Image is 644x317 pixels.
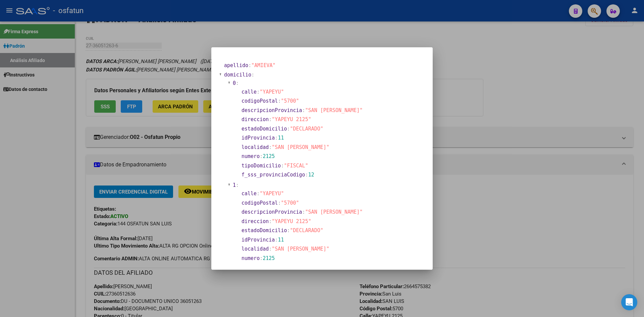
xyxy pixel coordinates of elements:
[308,172,314,178] span: 12
[287,227,290,233] span: :
[269,144,272,150] span: :
[272,218,311,224] span: "YAPEYU 2125"
[241,246,269,252] span: localidad
[269,218,272,224] span: :
[305,172,308,178] span: :
[241,98,278,104] span: codigoPostal
[278,135,284,141] span: 11
[278,237,284,243] span: 11
[272,144,329,150] span: "SAN [PERSON_NAME]"
[224,62,248,68] span: apellido
[241,116,269,122] span: direccion
[284,163,308,169] span: "FISCAL"
[241,89,257,95] span: calle
[236,80,239,86] span: :
[233,182,236,188] span: 1
[236,182,239,188] span: :
[272,116,311,122] span: "YAPEYU 2125"
[251,62,275,68] span: "AMIEVA"
[260,255,263,261] span: :
[305,107,363,113] span: "SAN [PERSON_NAME]"
[275,237,278,243] span: :
[241,107,302,113] span: descripcionProvincia
[241,163,281,169] span: tipoDomicilio
[233,80,236,86] span: 0
[281,98,299,104] span: "5700"
[224,72,251,78] span: domicilio
[302,107,305,113] span: :
[251,72,254,78] span: :
[302,209,305,215] span: :
[621,294,637,310] div: Open Intercom Messenger
[290,227,323,233] span: "DECLARADO"
[281,163,284,169] span: :
[278,98,281,104] span: :
[281,200,299,206] span: "5700"
[263,153,275,159] span: 2125
[275,135,278,141] span: :
[241,200,278,206] span: codigoPostal
[241,255,260,261] span: numero
[241,191,257,197] span: calle
[257,191,260,197] span: :
[263,255,275,261] span: 2125
[241,153,260,159] span: numero
[241,144,269,150] span: localidad
[278,200,281,206] span: :
[305,209,363,215] span: "SAN [PERSON_NAME]"
[269,116,272,122] span: :
[241,209,302,215] span: descripcionProvincia
[269,246,272,252] span: :
[272,246,329,252] span: "SAN [PERSON_NAME]"
[287,126,290,132] span: :
[260,191,284,197] span: "YAPEYU"
[241,218,269,224] span: direccion
[260,153,263,159] span: :
[241,237,275,243] span: idProvincia
[248,62,251,68] span: :
[241,227,287,233] span: estadoDomicilio
[260,89,284,95] span: "YAPEYU"
[241,172,305,178] span: f_sss_provinciaCodigo
[290,126,323,132] span: "DECLARADO"
[241,126,287,132] span: estadoDomicilio
[241,135,275,141] span: idProvincia
[257,89,260,95] span: :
